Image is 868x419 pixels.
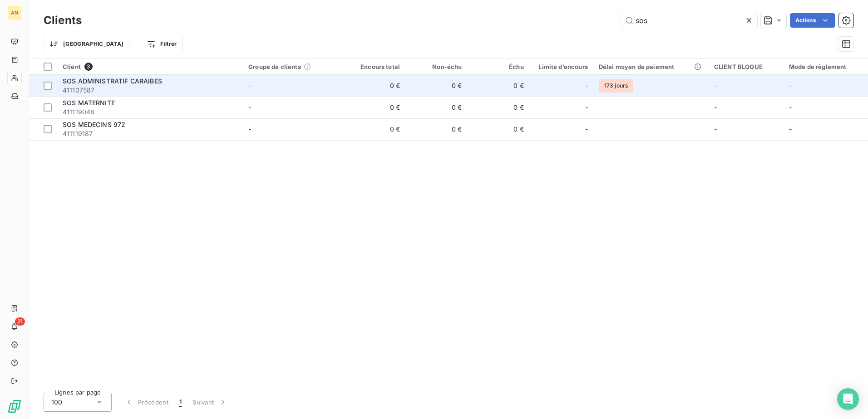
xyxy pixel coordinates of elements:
input: Rechercher [621,13,757,28]
div: Non-échu [411,63,462,70]
span: - [248,82,251,89]
td: 0 € [405,75,467,97]
span: SOS MATERNITE [63,99,115,107]
div: Mode de règlement [789,63,863,70]
span: Client [63,63,81,70]
span: - [714,125,717,133]
span: SOS ADMINISTRATIF CARAIBES [63,77,162,85]
td: 0 € [344,118,405,140]
div: CLIENT BLOQUE [714,63,778,70]
span: 1 [179,398,182,407]
button: [GEOGRAPHIC_DATA] [44,37,129,51]
div: Échu [473,63,523,70]
td: 0 € [467,118,529,140]
div: Limite d’encours [535,63,588,70]
button: Précédent [119,393,174,412]
span: - [714,103,717,111]
span: 411107587 [63,86,237,95]
span: SOS MEDECINS 972 [63,121,125,128]
span: - [585,103,588,112]
span: Groupe de clients [248,63,301,70]
td: 0 € [405,118,467,140]
button: Filtrer [141,37,182,51]
span: - [585,81,588,90]
td: 0 € [405,97,467,118]
span: 100 [51,398,62,407]
div: Délai moyen de paiement [599,63,703,70]
span: 411119048 [63,107,237,117]
td: 0 € [344,75,405,97]
span: 3 [84,63,93,71]
button: Actions [790,13,835,28]
button: 1 [174,393,187,412]
td: 0 € [344,97,405,118]
div: Open Intercom Messenger [837,388,859,410]
h3: Clients [44,12,82,29]
td: 0 € [467,75,529,97]
span: - [248,103,251,111]
span: 21 [15,317,25,326]
td: 0 € [467,97,529,118]
span: 411119187 [63,129,237,138]
button: Suivant [187,393,233,412]
div: Encours total [349,63,400,70]
span: 173 jours [599,79,633,93]
span: - [789,82,792,89]
span: - [714,82,717,89]
span: - [248,125,251,133]
span: - [789,103,792,111]
span: - [585,125,588,134]
span: - [789,125,792,133]
img: Logo LeanPay [7,399,22,414]
div: AN [7,5,22,20]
